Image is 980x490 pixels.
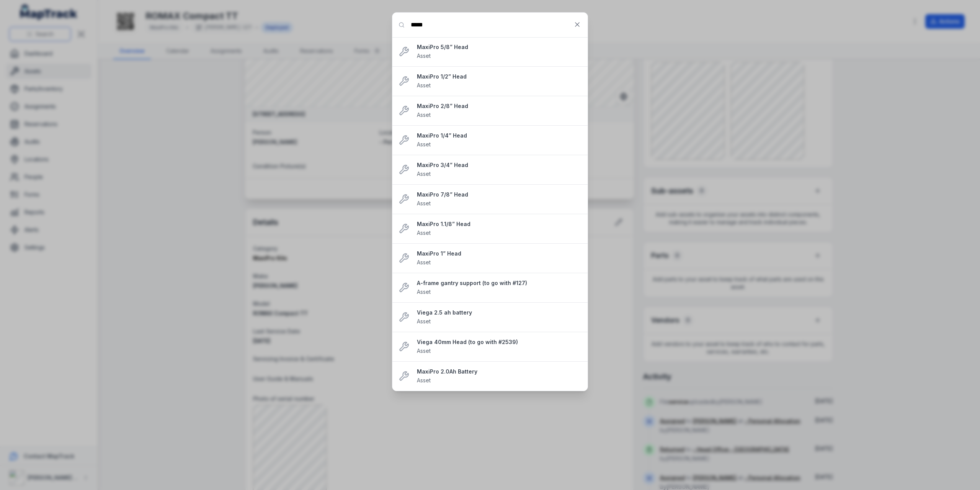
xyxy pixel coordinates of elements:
[417,200,431,206] span: Asset
[417,111,431,118] span: Asset
[417,220,581,237] a: MaxiPro 1.1/8” HeadAsset
[417,191,581,198] strong: MaxiPro 7/8” Head
[417,82,431,88] span: Asset
[417,220,581,228] strong: MaxiPro 1.1/8” Head
[417,377,431,383] span: Asset
[417,73,581,90] a: MaxiPro 1/2” HeadAsset
[417,368,581,385] a: MaxiPro 2.0Ah BatteryAsset
[417,250,581,267] a: MaxiPro 1” HeadAsset
[417,309,581,326] a: Viega 2.5 ah batteryAsset
[417,347,431,354] span: Asset
[417,43,581,60] a: MaxiPro 5/8” HeadAsset
[417,191,581,208] a: MaxiPro 7/8” HeadAsset
[417,288,431,295] span: Asset
[417,132,581,149] a: MaxiPro 1/4” HeadAsset
[417,259,431,265] span: Asset
[417,229,431,236] span: Asset
[417,141,431,147] span: Asset
[417,338,581,346] strong: Viega 40mm Head (to go with #2539)
[417,132,581,139] strong: MaxiPro 1/4” Head
[417,102,581,110] strong: MaxiPro 2/8” Head
[417,170,431,177] span: Asset
[417,318,431,324] span: Asset
[417,250,581,257] strong: MaxiPro 1” Head
[417,279,581,287] strong: A-frame gantry support (to go with #127)
[417,52,431,59] span: Asset
[417,161,581,169] strong: MaxiPro 3/4” Head
[417,309,581,316] strong: Viega 2.5 ah battery
[417,102,581,119] a: MaxiPro 2/8” HeadAsset
[417,43,581,51] strong: MaxiPro 5/8” Head
[417,368,581,375] strong: MaxiPro 2.0Ah Battery
[417,279,581,296] a: A-frame gantry support (to go with #127)Asset
[417,73,581,80] strong: MaxiPro 1/2” Head
[417,338,581,355] a: Viega 40mm Head (to go with #2539)Asset
[417,161,581,178] a: MaxiPro 3/4” HeadAsset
